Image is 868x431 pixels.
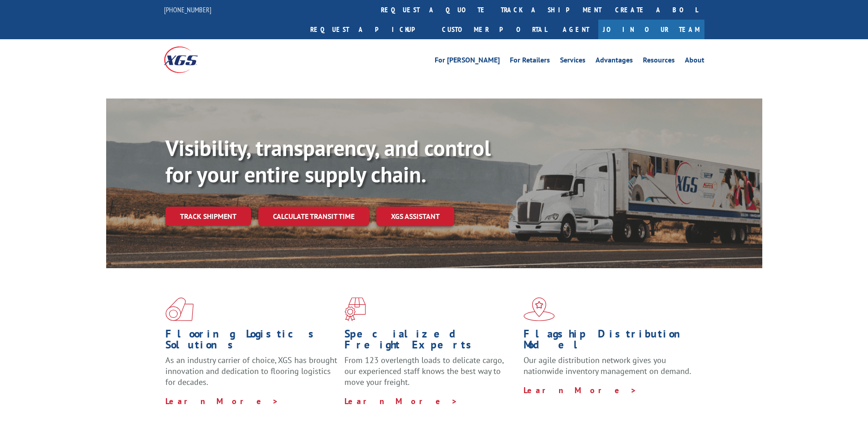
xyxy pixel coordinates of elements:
a: Agent [554,20,598,39]
a: Join Our Team [598,20,704,39]
a: Advantages [596,57,633,67]
img: xgs-icon-total-supply-chain-intelligence-red [165,297,194,321]
p: From 123 overlength loads to delicate cargo, our experienced staff knows the best way to move you... [344,355,517,395]
a: XGS ASSISTANT [376,207,454,226]
a: Request a pickup [303,20,435,39]
a: Learn More > [524,385,637,395]
a: Customer Portal [435,20,554,39]
a: Learn More > [165,396,279,406]
a: For Retailers [510,57,550,67]
a: Learn More > [344,396,458,406]
img: xgs-icon-flagship-distribution-model-red [524,297,555,321]
a: Track shipment [165,207,251,226]
h1: Specialized Freight Experts [344,328,517,355]
a: [PHONE_NUMBER] [164,5,211,14]
a: About [685,57,704,67]
span: Our agile distribution network gives you nationwide inventory management on demand. [524,355,691,376]
a: Resources [643,57,675,67]
h1: Flagship Distribution Model [524,328,696,355]
span: As an industry carrier of choice, XGS has brought innovation and dedication to flooring logistics... [165,355,337,387]
h1: Flooring Logistics Solutions [165,328,338,355]
a: Services [560,57,586,67]
b: Visibility, transparency, and control for your entire supply chain. [165,134,491,188]
a: Calculate transit time [258,207,369,226]
img: xgs-icon-focused-on-flooring-red [344,297,366,321]
a: For [PERSON_NAME] [435,57,500,67]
